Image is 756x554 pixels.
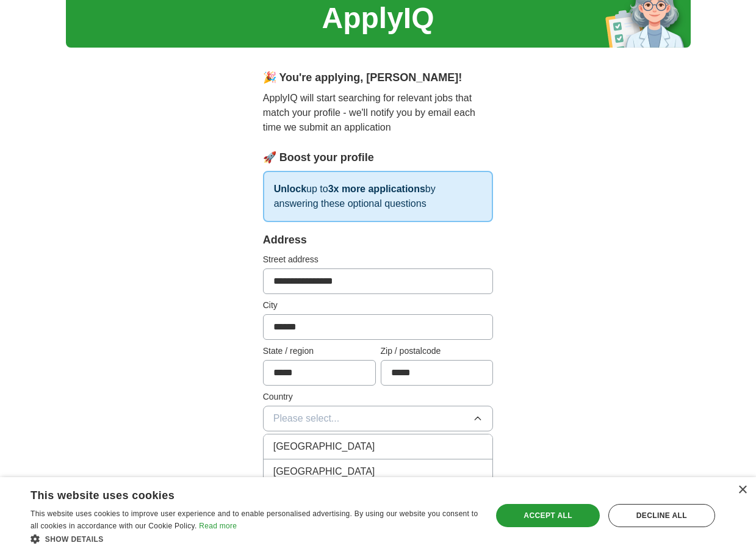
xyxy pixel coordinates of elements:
[274,184,306,194] strong: Unlock
[263,299,494,312] label: City
[273,464,375,479] span: [GEOGRAPHIC_DATA]
[273,411,340,426] span: Please select...
[328,184,425,194] strong: 3x more applications
[263,91,494,135] p: ApplyIQ will start searching for relevant jobs that match your profile - we'll notify you by emai...
[496,504,599,527] div: Accept all
[263,345,376,358] label: State / region
[273,439,375,454] span: [GEOGRAPHIC_DATA]
[263,390,494,403] label: Country
[263,253,494,266] label: Street address
[738,486,747,495] div: Close
[263,149,494,166] div: 🚀 Boost your profile
[263,232,494,248] div: Address
[263,406,494,431] button: Please select...
[45,535,104,544] span: Show details
[31,484,448,503] div: This website uses cookies
[263,70,494,86] div: 🎉 You're applying , [PERSON_NAME] !
[31,509,478,530] span: This website uses cookies to improve user experience and to enable personalised advertising. By u...
[199,522,237,530] a: Read more, opens a new window
[263,171,494,222] p: up to by answering these optional questions
[608,504,715,527] div: Decline all
[31,533,478,545] div: Show details
[381,345,494,358] label: Zip / postalcode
